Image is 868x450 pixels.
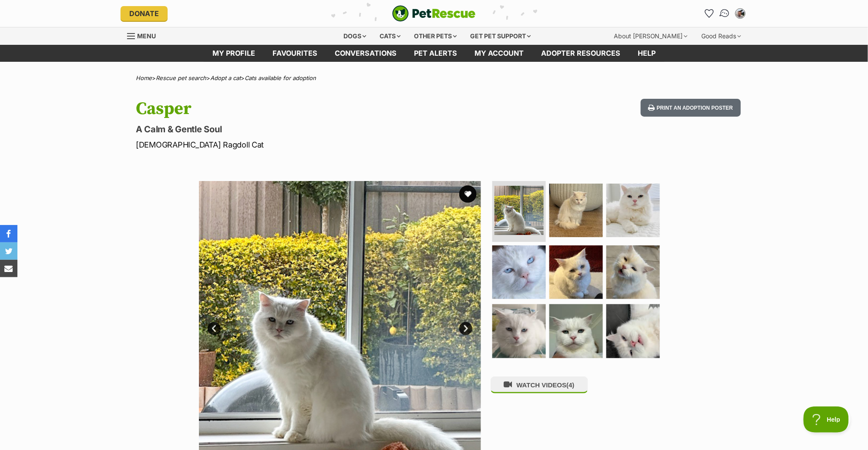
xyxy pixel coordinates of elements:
[532,45,629,62] a: Adopter resources
[264,45,326,62] a: Favourites
[466,45,532,62] a: My account
[716,5,733,23] a: Conversations
[549,184,603,237] img: Photo of Casper
[491,376,588,393] button: WATCH VIDEOS(4)
[464,27,537,45] div: Get pet support
[492,304,546,358] img: Photo of Casper
[459,185,477,203] button: favourite
[606,245,660,299] img: Photo of Casper
[629,45,664,62] a: Help
[733,7,747,20] button: My account
[136,139,504,151] p: [DEMOGRAPHIC_DATA] Ragdoll Cat
[137,32,156,40] span: Menu
[210,74,241,81] a: Adopt a cat
[702,7,716,20] a: Favourites
[136,74,152,81] a: Home
[408,27,463,45] div: Other pets
[326,45,405,62] a: conversations
[566,381,574,389] span: (4)
[204,45,264,62] a: My profile
[136,123,504,135] p: A Calm & Gentle Soul
[495,186,544,235] img: Photo of Casper
[608,27,694,45] div: About [PERSON_NAME]
[208,322,221,335] a: Prev
[606,304,660,358] img: Photo of Casper
[606,184,660,237] img: Photo of Casper
[702,7,747,20] ul: Account quick links
[696,27,747,45] div: Good Reads
[405,45,466,62] a: Pet alerts
[549,245,603,299] img: Photo of Casper
[804,406,851,433] iframe: Help Scout Beacon - Open
[338,27,373,45] div: Dogs
[136,99,504,119] h1: Casper
[156,74,206,81] a: Rescue pet search
[245,74,316,81] a: Cats available for adoption
[459,322,472,335] a: Next
[121,6,168,21] a: Donate
[374,27,407,45] div: Cats
[549,304,603,358] img: Photo of Casper
[114,75,754,81] div: > > >
[127,27,162,43] a: Menu
[641,99,741,117] button: Print an adoption poster
[719,8,731,19] img: chat-41dd97257d64d25036548639549fe6c8038ab92f7586957e7f3b1b290dea8141.svg
[392,5,476,22] img: logo-cat-932fe2b9b8326f06289b0f2fb663e598f794de774fb13d1741a6617ecf9a85b4.svg
[492,245,546,299] img: Photo of Casper
[392,5,476,22] a: PetRescue
[736,9,745,18] img: Brendon Simpson profile pic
